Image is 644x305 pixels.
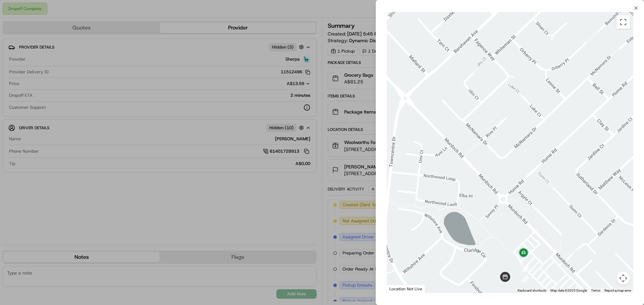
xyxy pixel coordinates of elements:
[388,284,411,293] img: Google
[521,275,528,282] div: 1
[591,289,600,292] a: Terms
[604,289,631,292] a: Report a map error
[616,15,630,29] button: Toggle fullscreen view
[388,284,411,293] a: Open this area in Google Maps (opens a new window)
[518,288,546,293] button: Keyboard shortcuts
[387,285,425,293] div: Location Not Live
[616,272,630,285] button: Map camera controls
[521,264,529,272] div: 2
[550,289,587,292] span: Map data ©2025 Google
